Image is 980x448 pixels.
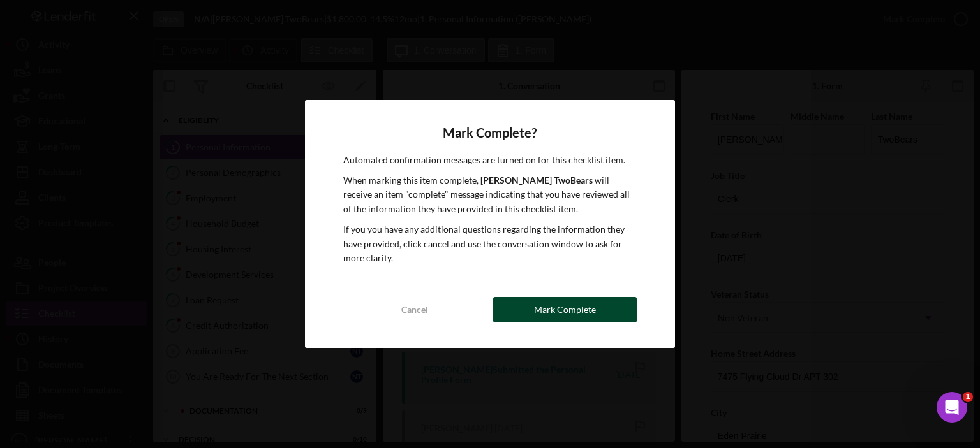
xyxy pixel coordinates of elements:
button: Cancel [343,297,487,322]
p: Automated confirmation messages are turned on for this checklist item. [343,153,637,167]
iframe: Intercom live chat [937,392,967,423]
h4: Mark Complete? [343,126,637,140]
div: Mark Complete [534,297,596,322]
p: When marking this item complete, will receive an item "complete" message indicating that you have... [343,173,637,216]
button: Mark Complete [493,297,637,322]
b: [PERSON_NAME] TwoBears [480,175,593,185]
div: Cancel [401,297,428,322]
p: If you you have any additional questions regarding the information they have provided, click canc... [343,222,637,265]
span: 1 [963,392,973,402]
